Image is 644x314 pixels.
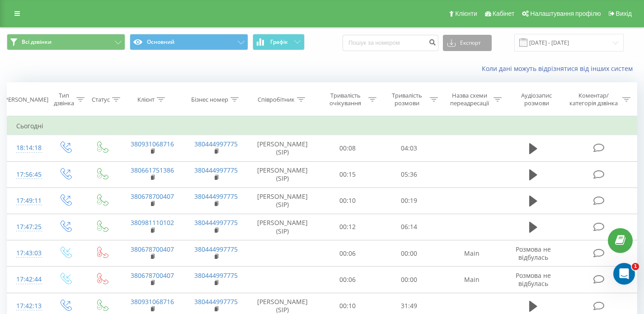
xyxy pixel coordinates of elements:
[248,187,317,214] td: [PERSON_NAME] (SIP)
[137,96,155,103] div: Клієнт
[378,214,440,240] td: 06:14
[194,245,238,253] a: 380444997775
[516,245,551,262] span: Розмова не відбулась
[16,244,38,262] div: 17:43:03
[493,10,515,17] span: Кабінет
[191,96,228,103] div: Бізнес номер
[448,92,492,107] div: Назва схеми переадресації
[378,240,440,267] td: 00:00
[258,96,295,103] div: Співробітник
[16,271,38,288] div: 17:42:44
[387,92,428,107] div: Тривалість розмови
[440,267,504,293] td: Main
[131,140,174,148] a: 380931068716
[378,135,440,161] td: 04:03
[131,218,174,227] a: 380981110102
[131,245,174,253] a: 380678700407
[378,267,440,293] td: 00:00
[22,38,52,46] span: Всі дзвінки
[16,139,38,157] div: 18:14:18
[92,96,110,103] div: Статус
[194,192,238,201] a: 380444997775
[130,34,248,50] button: Основний
[194,297,238,306] a: 380444997775
[343,35,438,51] input: Пошук за номером
[512,92,561,107] div: Аудіозапис розмови
[632,263,639,270] span: 1
[270,39,288,45] span: Графік
[378,161,440,187] td: 05:36
[16,218,38,236] div: 17:47:25
[54,92,74,107] div: Тип дзвінка
[3,96,48,103] div: [PERSON_NAME]
[443,35,492,51] button: Експорт
[530,10,601,17] span: Налаштування профілю
[616,10,632,17] span: Вихід
[455,10,477,17] span: Клієнти
[613,263,635,285] iframe: Intercom live chat
[317,135,378,161] td: 00:08
[516,271,551,288] span: Розмова не відбулась
[131,271,174,280] a: 380678700407
[7,117,637,135] td: Сьогодні
[194,271,238,280] a: 380444997775
[325,92,366,107] div: Тривалість очікування
[567,92,620,107] div: Коментар/категорія дзвінка
[194,218,238,227] a: 380444997775
[248,161,317,187] td: [PERSON_NAME] (SIP)
[131,297,174,306] a: 380931068716
[131,166,174,174] a: 380661751386
[7,34,125,50] button: Всі дзвінки
[194,140,238,148] a: 380444997775
[482,64,637,73] a: Коли дані можуть відрізнятися вiд інших систем
[317,187,378,214] td: 00:10
[440,240,504,267] td: Main
[194,166,238,174] a: 380444997775
[16,192,38,210] div: 17:49:11
[378,187,440,214] td: 00:19
[317,240,378,267] td: 00:06
[16,166,38,183] div: 17:56:45
[317,267,378,293] td: 00:06
[253,34,305,50] button: Графік
[248,214,317,240] td: [PERSON_NAME] (SIP)
[317,214,378,240] td: 00:12
[248,135,317,161] td: [PERSON_NAME] (SIP)
[131,192,174,201] a: 380678700407
[317,161,378,187] td: 00:15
